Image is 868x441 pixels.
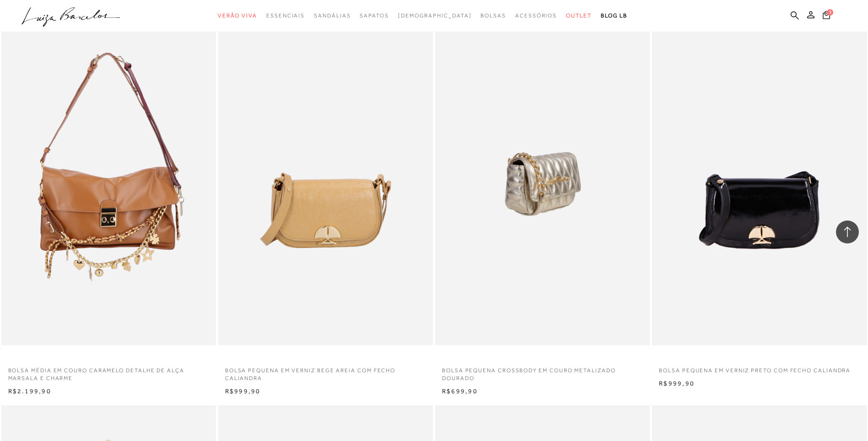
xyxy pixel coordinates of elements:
[601,12,627,19] span: BLOG LB
[266,12,305,19] span: Essenciais
[2,24,215,344] img: BOLSA MÉDIA EM COURO CARAMELO DETALHE DE ALÇA MARSALA E CHARME
[436,23,650,346] img: BOLSA PEQUENA CROSSBODY EM COURO METALIZADO DOURADO
[218,361,433,382] a: BOLSA PEQUENA EM VERNIZ BEGE AREIA COM FECHO CALIANDRA
[360,12,388,19] span: Sapatos
[827,9,833,16] span: 3
[8,387,51,395] span: R$2.199,90
[515,7,557,24] a: categoryNavScreenReaderText
[515,12,557,19] span: Acessórios
[436,24,649,344] a: BOLSA PEQUENA CROSSBODY EM COURO METALIZADO DOURADO
[566,12,592,19] span: Outlet
[266,7,305,24] a: categoryNavScreenReaderText
[219,24,432,344] a: BOLSA PEQUENA EM VERNIZ BEGE AREIA COM FECHO CALIANDRA BOLSA PEQUENA EM VERNIZ BEGE AREIA COM FEC...
[435,361,650,382] a: BOLSA PEQUENA CROSSBODY EM COURO METALIZADO DOURADO
[218,7,257,24] a: categoryNavScreenReaderText
[659,380,695,387] span: R$999,90
[398,12,472,19] span: [DEMOGRAPHIC_DATA]
[219,24,432,344] img: BOLSA PEQUENA EM VERNIZ BEGE AREIA COM FECHO CALIANDRA
[442,387,478,395] span: R$699,90
[2,24,215,344] a: BOLSA MÉDIA EM COURO CARAMELO DETALHE DE ALÇA MARSALA E CHARME BOLSA MÉDIA EM COURO CARAMELO DETA...
[653,24,866,344] img: BOLSA PEQUENA EM VERNIZ PRETO COM FECHO CALIANDRA
[820,10,833,22] button: 3
[314,7,350,24] a: categoryNavScreenReaderText
[601,7,627,24] a: BLOG LB
[566,7,592,24] a: categoryNavScreenReaderText
[652,361,867,375] a: BOLSA PEQUENA EM VERNIZ PRETO COM FECHO CALIANDRA
[398,7,472,24] a: noSubCategoriesText
[225,387,261,395] span: R$999,90
[480,7,506,24] a: categoryNavScreenReaderText
[480,12,506,19] span: Bolsas
[653,24,866,344] a: BOLSA PEQUENA EM VERNIZ PRETO COM FECHO CALIANDRA BOLSA PEQUENA EM VERNIZ PRETO COM FECHO CALIANDRA
[314,12,350,19] span: Sandálias
[218,12,257,19] span: Verão Viva
[1,361,216,382] a: BOLSA MÉDIA EM COURO CARAMELO DETALHE DE ALÇA MARSALA E CHARME
[360,7,388,24] a: categoryNavScreenReaderText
